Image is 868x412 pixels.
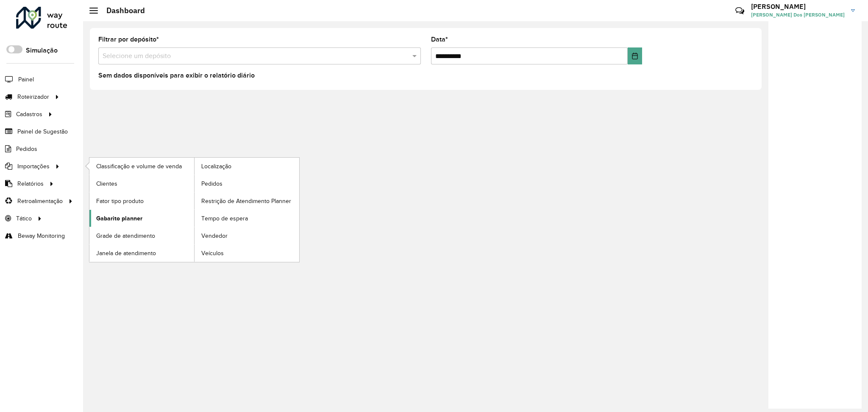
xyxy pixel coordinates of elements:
span: Cadastros [16,110,42,119]
label: Data [431,34,448,45]
span: Restrição de Atendimento Planner [201,197,291,206]
span: Janela de atendimento [96,249,156,258]
label: Simulação [26,45,58,56]
a: Contato Rápido [731,2,749,20]
a: Clientes [89,175,194,192]
a: Localização [195,158,299,175]
span: Fator tipo produto [96,197,144,206]
span: Vendedor [201,231,228,240]
span: Tático [16,214,32,223]
span: Clientes [96,179,117,188]
h2: Dashboard [98,6,145,15]
label: Sem dados disponíveis para exibir o relatório diário [98,70,255,81]
a: Veículos [195,245,299,262]
span: Grade de atendimento [96,231,155,240]
span: Painel de Sugestão [17,127,68,136]
span: Classificação e volume de venda [96,162,182,171]
span: [PERSON_NAME] Dos [PERSON_NAME] [751,11,845,19]
a: Tempo de espera [195,210,299,227]
a: Janela de atendimento [89,245,194,262]
button: Choose Date [628,47,643,64]
h3: [PERSON_NAME] [751,3,845,11]
label: Filtrar por depósito [98,34,159,45]
span: Importações [17,162,50,171]
a: Gabarito planner [89,210,194,227]
span: Tempo de espera [201,214,248,223]
span: Veículos [201,249,224,258]
span: Relatórios [17,179,44,188]
span: Localização [201,162,231,171]
span: Pedidos [201,179,223,188]
a: Fator tipo produto [89,192,194,209]
span: Painel [18,75,34,84]
span: Retroalimentação [17,197,63,206]
span: Pedidos [16,145,37,153]
span: Roteirizador [17,92,49,101]
span: Beway Monitoring [18,231,65,240]
a: Vendedor [195,227,299,244]
a: Grade de atendimento [89,227,194,244]
span: Gabarito planner [96,214,142,223]
a: Classificação e volume de venda [89,158,194,175]
a: Restrição de Atendimento Planner [195,192,299,209]
a: Pedidos [195,175,299,192]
